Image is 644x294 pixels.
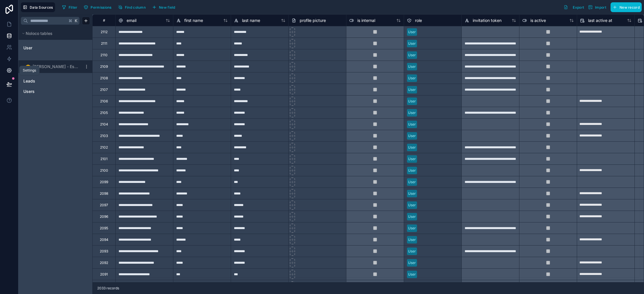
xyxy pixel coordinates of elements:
[415,18,422,23] span: role
[23,89,35,94] span: Users
[26,31,52,36] span: Noloco tables
[100,122,108,127] div: 2104
[408,203,416,208] div: User
[100,99,108,104] div: 2106
[101,41,107,46] div: 2111
[408,156,416,162] div: User
[21,76,90,86] div: Leads
[100,134,108,138] div: 2103
[408,64,416,69] div: User
[23,78,76,84] a: Leads
[21,43,90,53] div: User
[473,18,502,23] span: invitation token
[100,180,108,184] div: 2099
[408,133,416,138] div: User
[408,29,416,35] div: User
[100,261,108,265] div: 2092
[100,168,108,173] div: 2100
[23,89,76,94] a: Users
[23,78,35,84] span: Leads
[100,226,108,231] div: 2095
[408,272,416,277] div: User
[408,41,416,46] div: User
[408,226,416,231] div: User
[82,3,116,12] a: Permissions
[23,45,32,51] span: User
[408,76,416,81] div: User
[127,18,136,23] span: email
[573,5,584,10] span: Export
[100,145,108,150] div: 2102
[588,18,612,23] span: last active at
[116,3,148,12] button: Find column
[100,111,108,115] div: 2105
[30,5,53,10] span: Data Sources
[21,2,55,12] button: Data Sources
[100,237,108,242] div: 2094
[101,30,108,34] div: 2112
[408,110,416,115] div: User
[408,87,416,92] div: User
[100,272,108,277] div: 2091
[608,2,642,12] a: New record
[91,5,111,10] span: Permissions
[408,99,416,104] div: User
[586,2,608,12] button: Import
[100,64,108,69] div: 2109
[100,203,108,207] div: 2097
[159,5,175,10] span: New field
[408,53,416,58] div: User
[242,18,260,23] span: last name
[97,286,119,291] span: 2033 records
[125,5,146,10] span: Find column
[408,237,416,242] div: User
[21,63,82,71] button: Airtable Logo[PERSON_NAME] - Estately Consulting
[184,18,203,23] span: first name
[26,64,30,69] img: Airtable Logo
[100,191,108,196] div: 2098
[357,18,375,23] span: is internal
[100,157,108,161] div: 2101
[23,45,70,51] a: User
[300,18,326,23] span: profile picture
[408,249,416,254] div: User
[530,18,546,23] span: is active
[408,122,416,127] div: User
[595,5,606,10] span: Import
[74,19,78,23] span: K
[619,5,640,10] span: New record
[611,2,642,12] button: New record
[408,168,416,173] div: User
[150,3,177,12] button: New field
[408,260,416,265] div: User
[82,3,113,12] button: Permissions
[100,87,108,92] div: 2107
[100,249,108,254] div: 2093
[408,214,416,219] div: User
[21,29,87,38] button: Noloco tables
[100,214,108,219] div: 2096
[408,145,416,150] div: User
[23,68,36,73] div: Settings
[100,76,108,80] div: 2108
[408,179,416,185] div: User
[60,3,80,12] button: Filter
[408,191,416,196] div: User
[97,18,111,23] div: #
[33,64,79,70] span: [PERSON_NAME] - Estately Consulting
[562,2,586,12] button: Export
[69,5,78,10] span: Filter
[100,53,108,57] div: 2110
[21,87,90,96] div: Users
